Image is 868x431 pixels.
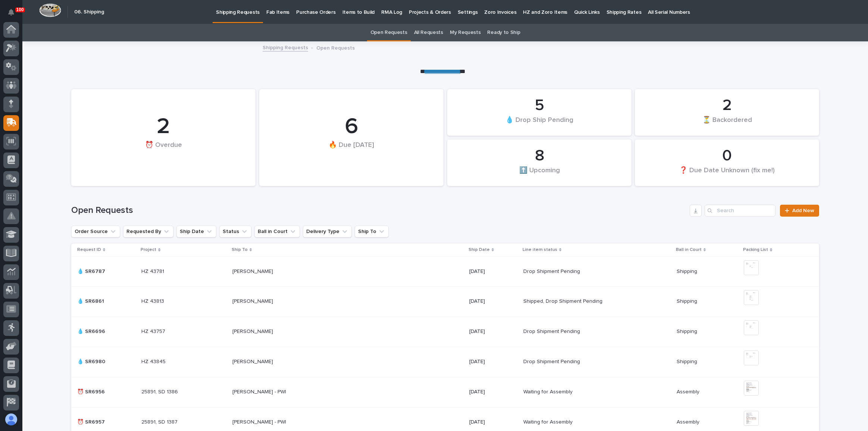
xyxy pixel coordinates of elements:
[355,226,389,237] button: Ship To
[232,327,275,335] p: [PERSON_NAME]
[71,377,819,407] tr: ⏰ SR6956⏰ SR6956 25891, SD 138625891, SD 1386 [PERSON_NAME] - PWI[PERSON_NAME] - PWI [DATE]Waitin...
[648,116,806,131] div: ⏳ Backordered
[469,246,490,254] p: Ship Date
[71,256,819,286] tr: 💧 SR6787💧 SR6787 HZ 43781HZ 43781 [PERSON_NAME][PERSON_NAME] [DATE]Drop Shipment PendingDrop Ship...
[460,116,619,131] div: 💧 Drop Ship Pending
[677,267,699,275] p: Shipping
[141,327,167,335] p: HZ 43757
[71,226,120,237] button: Order Source
[232,267,275,275] p: [PERSON_NAME]
[370,24,407,41] a: Open Requests
[77,387,106,395] p: ⏰ SR6956
[648,96,806,115] div: 2
[232,246,248,254] p: Ship To
[450,24,481,41] a: My Requests
[523,327,582,335] p: Drop Shipment Pending
[176,226,216,237] button: Ship Date
[523,297,604,305] p: Shipped, Drop Shipment Pending
[460,166,619,182] div: ⬆️ Upcoming
[232,387,288,395] p: [PERSON_NAME] - PWI
[303,226,352,237] button: Delivery Type
[316,43,355,51] p: Open Requests
[272,113,431,140] div: 6
[523,267,582,275] p: Drop Shipment Pending
[71,205,687,216] h1: Open Requests
[469,359,517,365] p: [DATE]
[676,246,702,254] p: Ball in Court
[469,298,517,305] p: [DATE]
[123,226,173,237] button: Requested By
[648,147,806,165] div: 0
[743,246,768,254] p: Packing List
[71,317,819,347] tr: 💧 SR6696💧 SR6696 HZ 43757HZ 43757 [PERSON_NAME][PERSON_NAME] [DATE]Drop Shipment PendingDrop Ship...
[77,267,107,275] p: 💧 SR6787
[460,147,619,165] div: 8
[39,3,61,17] img: Workspace Logo
[232,357,275,365] p: [PERSON_NAME]
[414,24,443,41] a: All Requests
[705,205,775,217] input: Search
[780,205,819,217] a: Add New
[3,412,19,427] button: users-avatar
[469,268,517,275] p: [DATE]
[677,327,699,335] p: Shipping
[272,141,431,164] div: 🔥 Due [DATE]
[141,297,166,305] p: HZ 43813
[792,208,814,213] span: Add New
[141,418,179,425] p: 25891, SD 1387
[77,246,101,254] p: Request ID
[71,286,819,317] tr: 💧 SR6861💧 SR6861 HZ 43813HZ 43813 [PERSON_NAME][PERSON_NAME] [DATE]Shipped, Drop Shipment Pending...
[71,347,819,377] tr: 💧 SR6980💧 SR6980 HZ 43845HZ 43845 [PERSON_NAME][PERSON_NAME] [DATE]Drop Shipment PendingDrop Ship...
[141,246,156,254] p: Project
[77,357,107,365] p: 💧 SR6980
[677,418,701,425] p: Assembly
[16,7,24,12] p: 100
[3,4,19,20] button: Notifications
[9,9,19,21] div: Notifications100
[219,226,251,237] button: Status
[469,419,517,425] p: [DATE]
[74,9,104,15] h2: 06. Shipping
[460,96,619,115] div: 5
[263,43,308,51] a: Shipping Requests
[677,297,699,305] p: Shipping
[523,418,574,425] p: Waiting for Assembly
[141,267,166,275] p: HZ 43781
[77,418,106,425] p: ⏰ SR6957
[141,357,167,365] p: HZ 43845
[648,166,806,182] div: ❓ Due Date Unknown (fix me!)
[77,297,106,305] p: 💧 SR6861
[84,141,243,164] div: ⏰ Overdue
[523,246,557,254] p: Line item status
[84,113,243,140] div: 2
[523,387,574,395] p: Waiting for Assembly
[232,418,288,425] p: [PERSON_NAME] - PWI
[677,357,699,365] p: Shipping
[469,389,517,395] p: [DATE]
[677,387,701,395] p: Assembly
[232,297,275,305] p: [PERSON_NAME]
[469,328,517,335] p: [DATE]
[523,357,582,365] p: Drop Shipment Pending
[487,24,520,41] a: Ready to Ship
[254,226,300,237] button: Ball in Court
[141,387,179,395] p: 25891, SD 1386
[77,327,107,335] p: 💧 SR6696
